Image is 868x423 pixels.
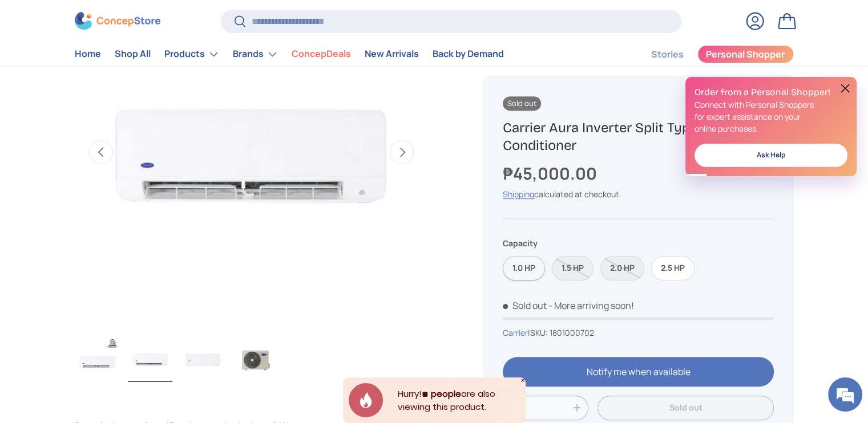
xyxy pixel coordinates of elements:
nav: Primary [75,43,504,66]
a: Personal Shopper [697,45,794,63]
img: Carrier Aura Inverter Split Type Air Conditioner [128,336,172,382]
a: Shipping [503,189,534,200]
a: Back by Demand [433,43,504,66]
p: - More arriving soon! [548,299,634,312]
strong: ₱45,000.00 [503,162,600,185]
summary: Products [158,43,226,66]
a: Ask Help [695,144,847,167]
span: 1801000702 [550,327,594,338]
a: Carrier [503,327,528,338]
img: ConcepStore [75,13,160,30]
a: ConcepDeals [292,43,351,66]
legend: Capacity [503,238,538,250]
div: calculated at checkout. [503,189,773,201]
span: | [528,327,594,338]
button: Sold out [597,396,773,420]
span: Sold out [503,96,541,111]
img: Carrier Aura Inverter Split Type Air Conditioner [180,336,225,382]
a: Home [75,43,101,66]
a: Stories [651,43,684,66]
label: Sold out [600,256,644,280]
p: Connect with Personal Shoppers for expert assistance on your online purchases. [695,99,847,135]
nav: Secondary [624,43,794,66]
a: Shop All [115,43,151,66]
div: Close [520,377,526,383]
h2: Order from a Personal Shopper! [695,86,847,99]
span: Personal Shopper [706,50,785,59]
h1: Carrier Aura Inverter Split Type Air Conditioner [503,119,773,154]
summary: Brands [226,43,285,66]
img: Carrier Aura Inverter Split Type Air Conditioner [75,336,120,382]
span: SKU: [530,327,548,338]
label: Sold out [552,256,594,280]
a: New Arrivals [365,43,419,66]
span: Sold out [503,299,547,312]
img: Carrier Aura Inverter Split Type Air Conditioner [233,336,277,382]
